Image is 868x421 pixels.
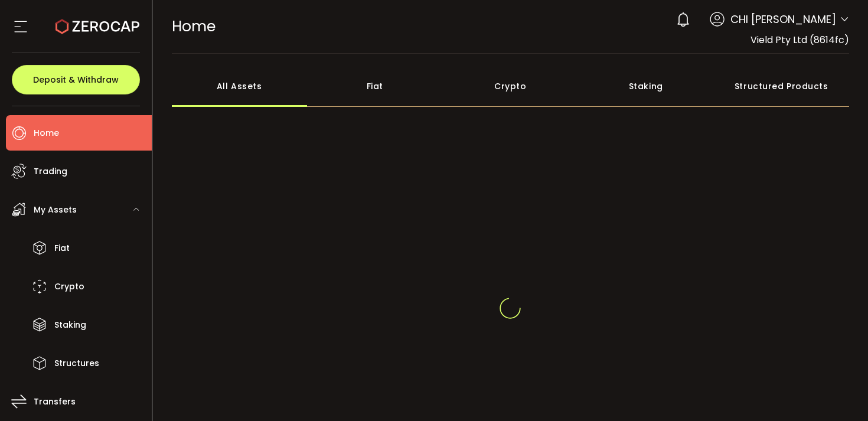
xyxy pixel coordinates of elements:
div: Structured Products [714,66,850,107]
span: My Assets [34,201,77,218]
span: Vield Pty Ltd (8614fc) [750,33,849,47]
div: Staking [578,66,714,107]
span: Deposit & Withdraw [33,76,119,84]
button: Deposit & Withdraw [12,65,140,94]
span: Fiat [54,240,70,257]
span: Crypto [54,278,84,295]
span: Home [34,125,59,142]
div: Crypto [443,66,579,107]
span: Trading [34,163,67,180]
span: Transfers [34,393,76,410]
div: Fiat [307,66,443,107]
span: Staking [54,316,86,334]
span: Structures [54,355,99,372]
span: Home [172,16,216,37]
span: CHI [PERSON_NAME] [730,11,836,27]
div: All Assets [172,66,308,107]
